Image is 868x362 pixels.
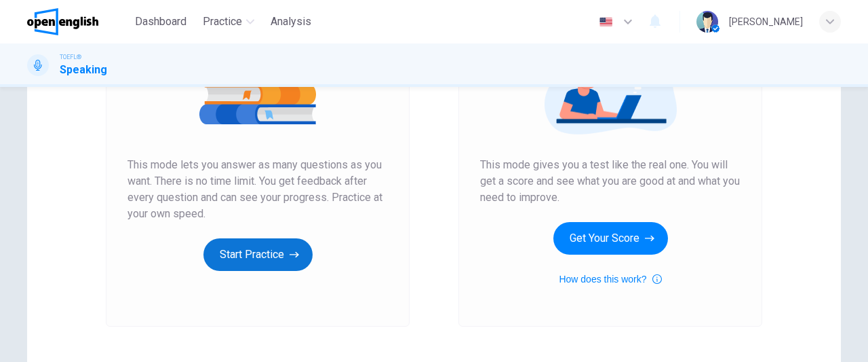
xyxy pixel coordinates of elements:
span: TOEFL® [60,52,81,62]
button: Dashboard [130,10,192,34]
span: Dashboard [135,14,186,30]
a: OpenEnglish logo [27,8,130,35]
button: How does this work? [559,271,661,287]
img: OpenEnglish logo [27,8,98,35]
button: Analysis [265,10,317,34]
button: Practice [197,10,260,34]
h1: Speaking [60,62,107,78]
button: Start Practice [203,238,313,271]
span: This mode lets you answer as many questions as you want. There is no time limit. You get feedback... [127,157,388,222]
span: Practice [203,14,242,30]
button: Get Your Score [553,222,668,255]
span: This mode gives you a test like the real one. You will get a score and see what you are good at a... [480,157,741,206]
img: en [597,17,614,27]
img: Profile picture [696,11,718,33]
div: [PERSON_NAME] [729,14,803,30]
span: Analysis [271,14,311,30]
